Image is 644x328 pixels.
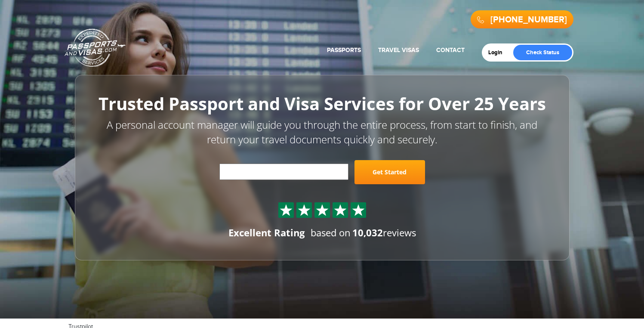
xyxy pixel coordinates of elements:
[490,15,567,25] a: [PHONE_NUMBER]
[311,226,351,239] span: based on
[378,46,419,54] a: Travel Visas
[298,204,311,217] img: Sprite St
[352,226,383,239] strong: 10,032
[354,160,425,184] a: Get Started
[316,204,329,217] img: Sprite St
[280,204,293,217] img: Sprite St
[436,46,465,54] a: Contact
[352,204,365,217] img: Sprite St
[94,94,550,113] h1: Trusted Passport and Visa Services for Over 25 Years
[513,45,572,60] a: Check Status
[352,226,416,239] span: reviews
[488,49,508,56] a: Login
[228,226,305,239] div: Excellent Rating
[65,28,126,67] a: Passports & [DOMAIN_NAME]
[327,46,361,54] a: Passports
[94,118,550,147] p: A personal account manager will guide you through the entire process, from start to finish, and r...
[334,204,347,217] img: Sprite St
